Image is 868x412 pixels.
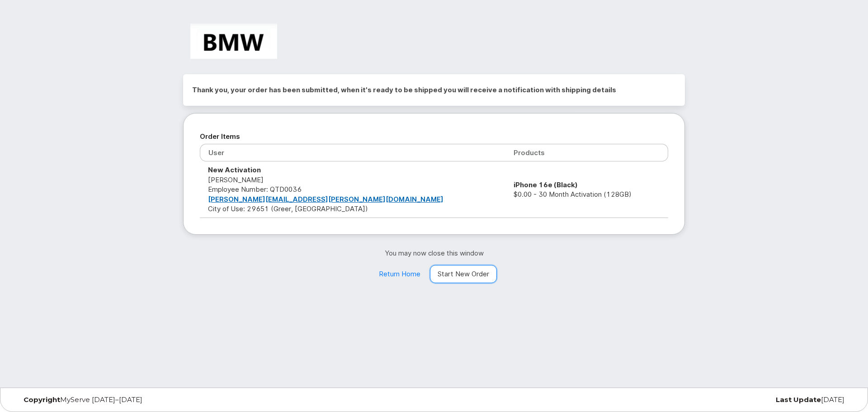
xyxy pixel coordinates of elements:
a: Return Home [371,265,428,283]
iframe: Messenger Launcher [829,373,861,405]
img: BMW Manufacturing Co LLC [190,24,277,59]
th: User [200,144,505,161]
strong: New Activation [208,166,261,174]
strong: Copyright [24,395,60,404]
h2: Order Items [200,130,668,143]
h2: Thank you, your order has been submitted, when it's ready to be shipped you will receive a notifi... [192,83,676,97]
th: Products [505,144,668,161]
td: $0.00 - 30 Month Activation (128GB) [505,161,668,218]
a: Start New Order [430,265,497,283]
div: [DATE] [573,396,851,403]
strong: iPhone 16e (Black) [514,180,578,189]
td: [PERSON_NAME] City of Use: 29651 (Greer, [GEOGRAPHIC_DATA]) [200,161,505,218]
a: [PERSON_NAME][EMAIL_ADDRESS][PERSON_NAME][DOMAIN_NAME] [208,195,443,204]
p: You may now close this window [183,248,685,258]
div: MyServe [DATE]–[DATE] [17,396,295,403]
strong: Last Update [776,395,821,404]
span: Employee Number: QTD0036 [208,185,302,194]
